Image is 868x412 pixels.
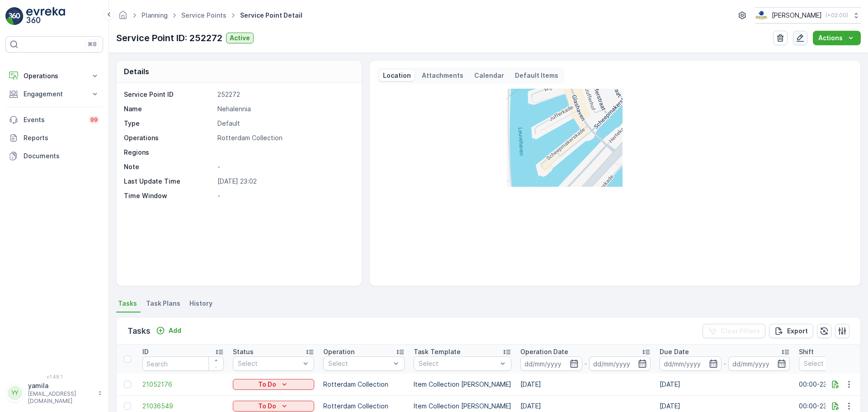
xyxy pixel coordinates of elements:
[181,11,226,19] a: Service Points
[516,374,655,395] td: [DATE]
[584,358,587,369] p: -
[5,7,24,25] img: logo
[233,379,314,390] button: To Do
[258,380,276,389] p: To Do
[520,347,568,356] p: Operation Date
[703,324,765,338] button: Clear Filters
[90,116,98,123] p: 99
[328,359,391,368] p: Select
[217,104,352,114] p: Nehalennia
[124,403,131,410] div: Toggle Row Selected
[28,381,93,390] p: yamila
[5,381,103,405] button: YYyamila[EMAIL_ADDRESS][DOMAIN_NAME]
[116,31,222,45] p: Service Point ID: 252272
[419,359,497,368] p: Select
[124,177,214,186] p: Last Update Time
[26,7,65,25] img: logo_light-DOdMpM7g.png
[124,66,149,77] p: Details
[238,359,300,368] p: Select
[142,347,149,356] p: ID
[142,380,224,389] a: 21052176
[409,374,516,395] td: Item Collection [PERSON_NAME]
[655,374,794,395] td: [DATE]
[238,11,304,20] span: Service Point Detail
[24,71,85,81] p: Operations
[24,152,99,161] p: Documents
[118,14,128,21] a: Homepage
[660,356,722,371] input: dd/mm/yyyy
[217,133,352,142] p: Rotterdam Collection
[124,191,214,200] p: Time Window
[142,11,168,19] a: Planning
[169,326,181,335] p: Add
[826,12,848,19] p: ( +02:00 )
[5,147,103,165] a: Documents
[88,41,97,48] p: ⌘B
[217,119,352,128] p: Default
[799,347,814,356] p: Shift
[813,31,861,45] button: Actions
[124,162,214,171] p: Note
[5,129,103,147] a: Reports
[146,299,180,308] span: Task Plans
[589,356,651,371] input: dd/mm/yyyy
[422,71,463,80] p: Attachments
[24,133,99,142] p: Reports
[474,71,504,80] p: Calendar
[755,7,861,24] button: [PERSON_NAME](+02:00)
[755,10,768,20] img: basis-logo_rgb2x.png
[124,381,131,388] div: Toggle Row Selected
[230,33,250,43] p: Active
[728,356,790,371] input: dd/mm/yyyy
[5,67,103,85] button: Operations
[24,115,83,124] p: Events
[323,347,354,356] p: Operation
[5,374,103,379] span: v 1.48.1
[319,374,409,395] td: Rotterdam Collection
[5,111,103,129] a: Events99
[118,299,137,308] span: Tasks
[217,162,352,171] p: -
[769,324,813,338] button: Export
[124,119,214,128] p: Type
[515,71,558,80] p: Default Items
[787,327,808,336] p: Export
[233,401,314,412] button: To Do
[142,356,224,371] input: Search
[804,359,866,368] p: Select
[124,90,214,99] p: Service Point ID
[217,191,352,200] p: -
[28,390,93,405] p: [EMAIL_ADDRESS][DOMAIN_NAME]
[818,33,843,43] p: Actions
[142,402,224,411] a: 21036549
[124,148,214,157] p: Regions
[721,327,760,336] p: Clear Filters
[660,347,689,356] p: Due Date
[383,71,411,80] p: Location
[723,358,726,369] p: -
[217,90,352,99] p: 252272
[226,33,254,43] button: Active
[127,325,151,337] p: Tasks
[258,402,276,411] p: To Do
[24,90,85,99] p: Engagement
[217,177,352,186] p: [DATE] 23:02
[124,104,214,114] p: Name
[189,299,212,308] span: History
[124,133,214,142] p: Operations
[5,85,103,103] button: Engagement
[772,11,822,20] p: [PERSON_NAME]
[414,347,461,356] p: Task Template
[520,356,582,371] input: dd/mm/yyyy
[152,325,185,336] button: Add
[8,386,22,400] div: YY
[233,347,254,356] p: Status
